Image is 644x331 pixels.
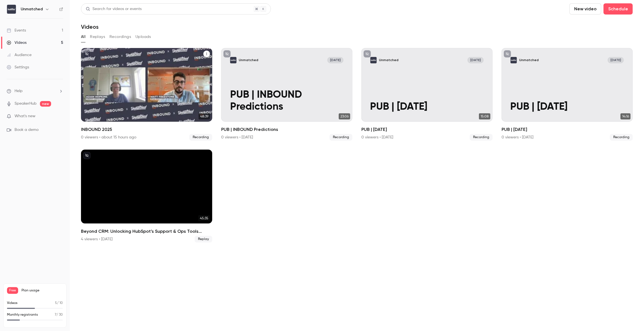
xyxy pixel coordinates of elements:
li: PUB | 15th August 2025 [361,48,493,141]
span: Plan usage [22,288,63,293]
p: PUB | INBOUND Predictions [230,89,344,113]
iframe: Noticeable Trigger [56,114,63,119]
h2: PUB | [DATE] [361,126,493,133]
span: Free [7,287,18,294]
span: Recording [470,134,493,141]
span: [DATE] [468,57,484,64]
div: 4 viewers • [DATE] [81,236,113,242]
span: Book a demo [15,127,39,133]
p: Unmatched [239,58,258,62]
img: Unmatched [7,5,16,14]
p: / 30 [55,312,63,317]
button: All [81,32,85,41]
span: 5 [55,301,57,305]
h1: Videos [81,23,99,30]
span: Help [15,88,23,94]
p: Unmatched [379,58,399,62]
p: Videos [7,301,18,306]
span: Recording [610,134,633,141]
img: PUB | INBOUND Predictions [230,57,237,64]
span: Recording [189,134,212,141]
button: Recordings [109,32,131,41]
button: New video [569,3,601,15]
a: PUB | 15th August 2025Unmatched[DATE]PUB | [DATE]15:08PUB | [DATE]0 viewers • [DATE]Recording [361,48,493,141]
div: Settings [7,64,29,70]
p: Monthly registrants [7,312,38,317]
span: 23:06 [339,113,350,119]
li: PUB | 8/8/25 [502,48,633,141]
h2: INBOUND 2025 [81,126,212,133]
a: SpeakerHub [15,101,37,107]
li: help-dropdown-opener [7,88,63,94]
section: Videos [81,3,633,328]
img: PUB | 15th August 2025 [370,57,377,64]
button: Uploads [135,32,151,41]
span: [DATE] [608,57,624,64]
p: Unmatched [519,58,539,62]
span: 7 [55,313,56,316]
button: unpublished [364,50,371,57]
span: new [40,101,51,107]
div: 0 viewers • [DATE] [361,135,393,140]
span: 48:39 [199,113,210,119]
li: PUB | INBOUND Predictions [221,48,352,141]
div: 0 viewers • [DATE] [221,135,253,140]
span: 14:16 [621,113,631,119]
li: INBOUND 2025 [81,48,212,141]
a: PUB | 8/8/25Unmatched[DATE]PUB | [DATE]14:16PUB | [DATE]0 viewers • [DATE]Recording [502,48,633,141]
span: 15:08 [479,113,490,119]
span: What's new [15,113,35,119]
img: PUB | 8/8/25 [511,57,517,64]
button: unpublished [223,50,231,57]
button: unpublished [504,50,511,57]
h2: PUB | [DATE] [502,126,633,133]
button: unpublished [83,50,90,57]
button: unpublished [83,152,90,159]
h2: PUB | INBOUND Predictions [221,126,352,133]
a: 48:39INBOUND 20250 viewers • about 15 hours agoRecording [81,48,212,141]
a: PUB | INBOUND PredictionsUnmatched[DATE]PUB | INBOUND Predictions23:06PUB | INBOUND Predictions0 ... [221,48,352,141]
div: Audience [7,52,32,58]
li: Beyond CRM: Unlocking HubSpot’s Support & Ops Tools [Clients Only] [July] [81,150,212,242]
h2: Beyond CRM: Unlocking HubSpot’s Support & Ops Tools [Clients Only] [July] [81,228,212,235]
div: Search for videos or events [86,6,142,12]
div: Videos [7,40,27,45]
p: PUB | [DATE] [370,101,484,113]
ul: Videos [81,48,633,243]
h6: Unmatched [21,6,43,12]
div: 0 viewers • [DATE] [502,135,533,140]
button: Schedule [604,3,633,15]
p: PUB | [DATE] [511,101,624,113]
span: Recording [330,134,352,141]
p: / 10 [55,301,63,306]
span: [DATE] [327,57,344,64]
span: 45:35 [198,215,210,221]
button: Replays [90,32,105,41]
div: Events [7,28,26,33]
a: 45:35Beyond CRM: Unlocking HubSpot’s Support & Ops Tools [Clients Only] [July]4 viewers • [DATE]R... [81,150,212,242]
div: 0 viewers • about 15 hours ago [81,135,136,140]
span: Replay [195,236,212,243]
